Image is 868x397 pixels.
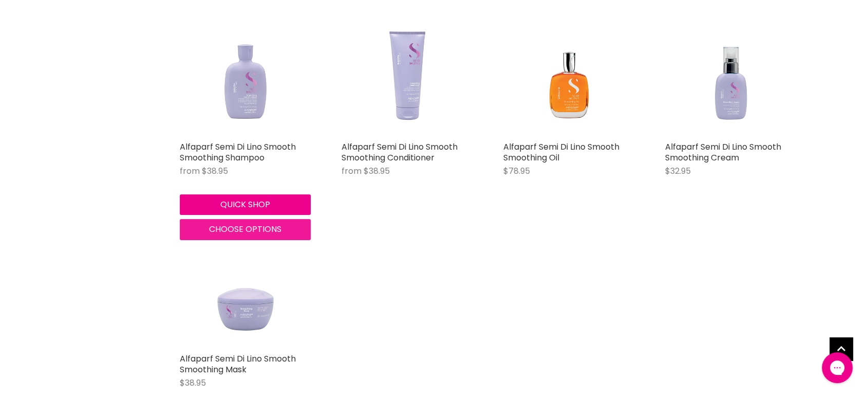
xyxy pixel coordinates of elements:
a: Alfaparf Semi Di Lino Smooth Smoothing Shampoo [180,141,296,164]
a: Alfaparf Semi Di Lino Smooth Smoothing Conditioner [342,141,458,164]
img: Alfaparf Semi Di Lino Smooth Smoothing Cream [665,5,796,136]
span: from [180,165,200,177]
span: from [342,165,362,177]
img: Alfaparf Semi Di Lino Smooth Smoothing Shampoo [180,5,311,136]
iframe: Gorgias live chat messenger [817,349,858,387]
span: $38.95 [364,165,390,177]
span: $38.95 [202,165,228,177]
span: $78.95 [503,165,530,177]
span: Choose options [209,223,281,235]
button: Quick shop [180,194,311,215]
a: Alfaparf Semi Di Lino Smooth Smoothing Oil [503,141,619,164]
span: $38.95 [180,377,206,389]
img: Alfaparf Semi Di Lino Smooth Smoothing Mask [180,217,311,348]
a: Alfaparf Semi Di Lino Smooth Smoothing Mask [180,353,296,375]
button: Choose options [180,219,311,240]
a: Alfaparf Semi Di Lino Smooth Smoothing Cream [665,141,781,164]
span: $32.95 [665,165,691,177]
img: Alfaparf Semi Di Lino Smooth Smoothing Conditioner [342,5,473,136]
img: Alfaparf Semi Di Lino Smooth Smoothing Oil [503,5,634,136]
